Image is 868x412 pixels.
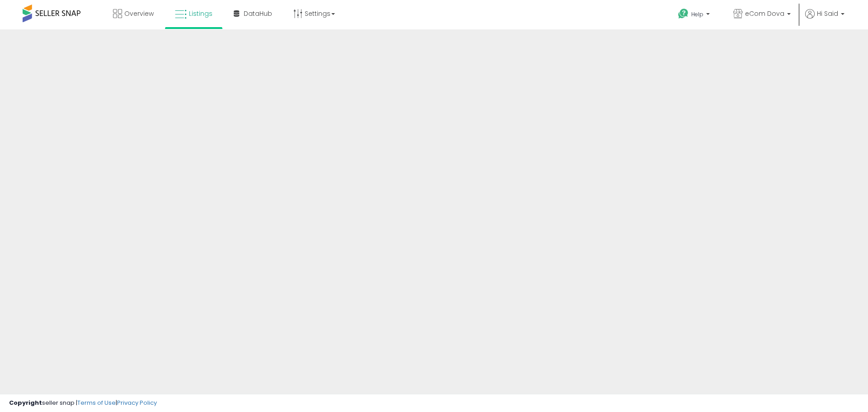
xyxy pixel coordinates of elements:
a: Help [671,1,719,29]
span: Listings [189,9,212,18]
strong: Copyright [9,398,42,407]
span: Hi Said [817,9,838,18]
a: Terms of Use [77,398,116,407]
a: Privacy Policy [117,398,157,407]
i: Get Help [678,8,689,19]
span: eCom Dova [745,9,784,18]
span: Help [691,10,703,18]
a: Hi Said [805,9,844,29]
span: Overview [124,9,154,18]
div: seller snap | | [9,399,157,407]
span: DataHub [244,9,272,18]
